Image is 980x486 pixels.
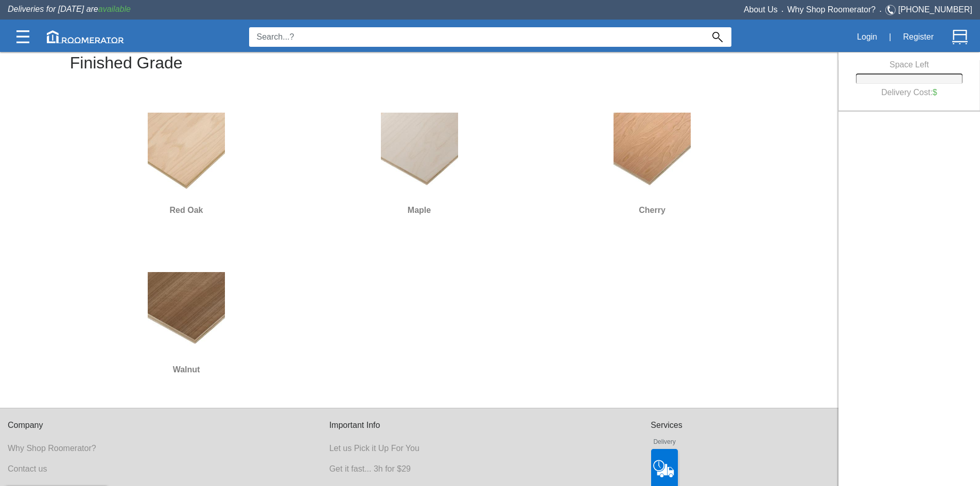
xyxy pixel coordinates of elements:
[885,4,898,16] img: Telephone.svg
[329,464,411,473] a: Get it fast... 3h for $29
[381,113,458,190] img: MaplePlywood.jpg
[787,5,876,14] a: Why Shop Roomerator?
[8,444,96,453] a: Why Shop Roomerator?
[876,9,885,13] span: •
[952,29,968,45] img: Cart.svg
[651,421,972,430] h6: Services
[712,32,723,42] img: Search_Icon.svg
[74,204,299,217] h6: Red Oak
[933,88,937,97] label: $
[883,26,897,48] div: |
[651,435,678,445] h6: Delivery
[778,9,787,13] span: •
[540,204,765,217] h6: Cherry
[8,464,47,473] a: Contact us
[897,26,939,48] button: Register
[898,5,972,14] a: [PHONE_NUMBER]
[744,5,778,14] a: About Us
[148,113,225,190] img: RedOakPlywood.jpg
[16,30,29,43] img: Categories.svg
[8,5,131,13] span: Deliveries for [DATE] are
[329,444,419,453] a: Let us Pick it Up For You
[856,60,962,69] h6: Space Left
[307,204,532,217] h6: Maple
[74,363,299,376] h6: Walnut
[47,30,124,43] img: roomerator-logo.svg
[8,421,329,430] h6: Company
[148,272,225,349] img: WalnutPlywood.jpg
[329,421,651,430] h6: Important Info
[98,5,131,13] span: available
[851,26,883,48] button: Login
[614,113,691,190] img: CherryPlywood.jpg
[864,84,954,101] h6: Delivery Cost:
[249,27,704,47] input: Search...?
[70,54,769,80] h2: Finished Grade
